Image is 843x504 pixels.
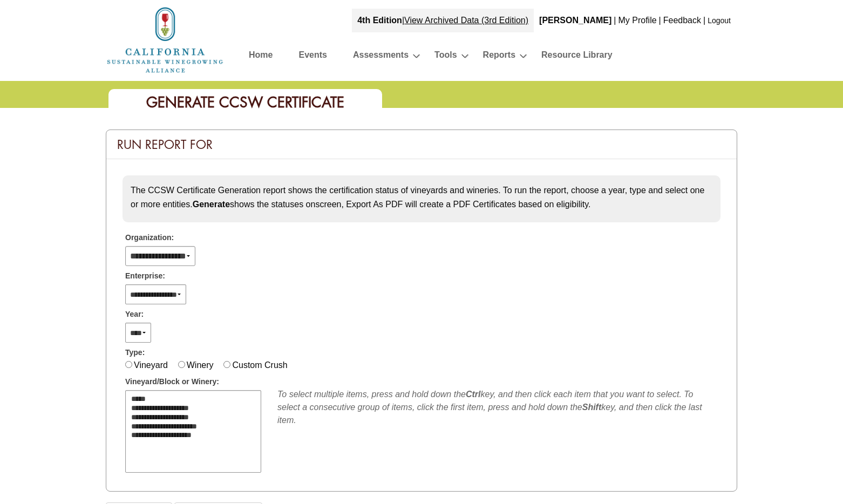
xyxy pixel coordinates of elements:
[541,47,613,66] a: Resource Library
[618,16,656,25] a: My Profile
[539,16,611,25] b: [PERSON_NAME]
[106,130,737,159] div: Run Report For
[125,232,174,243] span: Organization:
[466,390,481,399] b: Ctrl
[298,47,327,66] a: Events
[483,47,515,66] a: Reports
[125,270,165,282] span: Enterprise:
[404,16,528,25] a: View Archived Data (3rd Edition)
[582,403,602,412] b: Shift
[277,388,718,427] div: To select multiple items, press and hold down the key, and then click each item that you want to ...
[193,200,230,209] strong: Generate
[613,9,617,32] div: |
[434,47,457,66] a: Tools
[187,360,214,370] label: Winery
[106,5,225,74] img: logo_cswa2x.png
[249,47,273,66] a: Home
[106,35,225,44] a: Home
[658,9,662,32] div: |
[125,347,145,358] span: Type:
[125,376,219,387] span: Vineyard/Block or Winery:
[134,360,168,370] label: Vineyard
[352,9,534,32] div: |
[232,360,287,370] label: Custom Crush
[663,16,701,25] a: Feedback
[353,47,409,66] a: Assessments
[357,16,402,25] strong: 4th Edition
[708,16,731,25] a: Logout
[702,9,706,32] div: |
[131,183,712,211] p: The CCSW Certificate Generation report shows the certification status of vineyards and wineries. ...
[146,93,344,112] span: Generate CCSW Certificate
[125,309,144,320] span: Year:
